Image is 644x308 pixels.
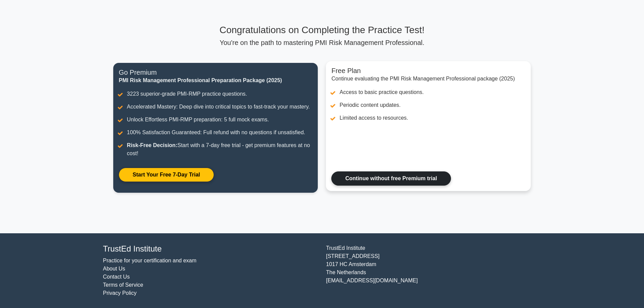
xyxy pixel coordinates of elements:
a: Terms of Service [103,282,143,288]
p: You're on the path to mastering PMI Risk Management Professional. [113,39,530,47]
h3: Congratulations on Completing the Practice Test! [113,24,530,36]
a: Contact Us [103,274,130,280]
a: Start Your Free 7-Day Trial [119,168,214,182]
a: About Us [103,266,125,271]
a: Practice for your certification and exam [103,258,197,263]
h4: TrustEd Institute [103,244,318,254]
a: Privacy Policy [103,290,137,296]
div: TrustEd Institute [STREET_ADDRESS] 1017 HC Amsterdam The Netherlands [EMAIL_ADDRESS][DOMAIN_NAME] [322,244,545,297]
a: Continue without free Premium trial [331,171,451,186]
